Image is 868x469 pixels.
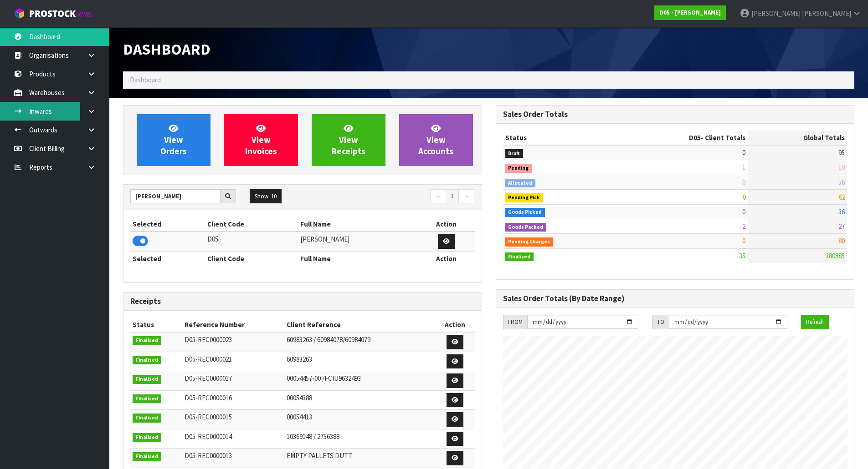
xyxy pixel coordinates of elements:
[418,251,474,266] th: Action
[505,252,534,262] span: Finalised
[309,189,475,205] nav: Page navigation
[838,192,845,201] span: 62
[838,237,845,245] span: 80
[205,232,298,251] td: D05
[503,315,527,329] div: FROM
[298,217,419,232] th: Full Name
[130,189,221,203] input: Search clients
[287,413,312,421] span: 00054413
[287,432,339,441] span: 10369148 / 2756388
[505,193,544,202] span: Pending Pick
[742,163,745,171] span: 1
[284,318,435,332] th: Client Reference
[652,315,669,329] div: TO
[130,76,161,84] span: Dashboard
[14,8,25,19] img: cube-alt.png
[287,374,361,383] span: 00054457-00 /FCIU9632493
[130,318,182,332] th: Status
[312,114,385,166] a: ViewReceipts
[123,40,211,59] span: Dashboard
[446,189,459,204] a: 1
[287,335,370,344] span: 60983263 / 60984078/60984079
[689,133,701,142] span: D05
[616,131,748,145] th: - Client Totals
[826,252,845,260] span: 380885
[659,9,721,16] strong: D05 - [PERSON_NAME]
[224,114,298,166] a: ViewInvoices
[245,123,277,157] span: View Invoices
[654,5,726,20] a: D05 - [PERSON_NAME]
[739,252,745,260] span: 35
[298,232,419,251] td: [PERSON_NAME]
[287,355,312,363] span: 60983263
[133,394,161,403] span: Finalised
[205,251,298,266] th: Client Code
[185,374,232,383] span: D05-REC0000017
[130,217,205,232] th: Selected
[133,414,161,423] span: Finalised
[133,336,161,345] span: Finalised
[503,131,616,145] th: Status
[802,9,851,18] span: [PERSON_NAME]
[298,251,419,266] th: Full Name
[505,164,532,173] span: Pending
[838,178,845,187] span: 56
[399,114,473,166] a: ViewAccounts
[205,217,298,232] th: Client Code
[505,237,554,247] span: Pending Charges
[137,114,211,166] a: ViewOrders
[505,179,536,188] span: Allocated
[503,294,847,303] h3: Sales Order Totals (By Date Range)
[751,9,801,18] span: [PERSON_NAME]
[133,452,161,461] span: Finalised
[742,207,745,216] span: 0
[185,451,232,460] span: D05-REC0000013
[133,375,161,384] span: Finalised
[130,251,205,266] th: Selected
[742,222,745,231] span: 2
[160,123,187,157] span: View Orders
[435,318,475,332] th: Action
[133,433,161,442] span: Finalised
[185,432,232,441] span: D05-REC0000014
[418,123,453,157] span: View Accounts
[185,413,232,421] span: D05-REC0000015
[77,10,92,19] small: WMS
[838,148,845,157] span: 95
[250,189,282,204] button: Show: 10
[287,393,312,402] span: 00054388
[503,110,847,119] h3: Sales Order Totals
[748,131,847,145] th: Global Totals
[742,148,745,157] span: 0
[505,149,524,158] span: Draft
[430,189,446,204] a: ←
[505,208,545,217] span: Goods Picked
[458,189,474,204] a: →
[29,8,76,20] span: ProStock
[742,178,745,187] span: 0
[182,318,284,332] th: Reference Number
[287,451,352,460] span: EMPTY PALLETS DUTT
[838,207,845,216] span: 36
[185,335,232,344] span: D05-REC0000023
[801,315,829,329] button: Refresh
[418,217,474,232] th: Action
[130,297,475,306] h3: Receipts
[332,123,365,157] span: View Receipts
[742,237,745,245] span: 0
[185,355,232,363] span: D05-REC0000021
[505,223,547,232] span: Goods Packed
[742,192,745,201] span: 0
[838,163,845,171] span: 10
[838,222,845,231] span: 27
[185,393,232,402] span: D05-REC0000016
[133,356,161,365] span: Finalised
